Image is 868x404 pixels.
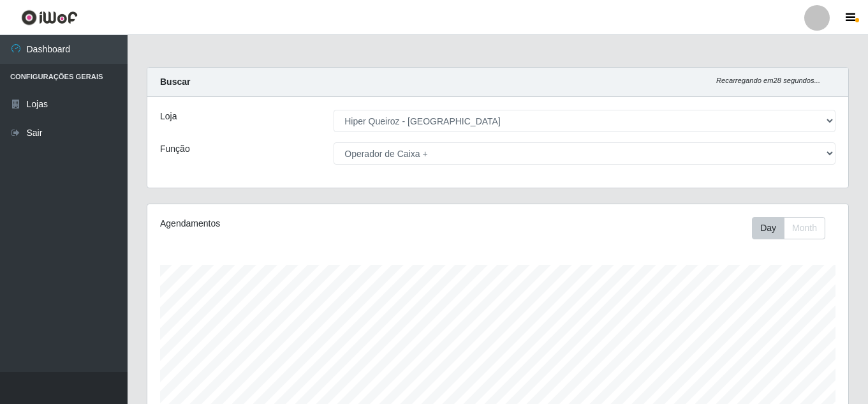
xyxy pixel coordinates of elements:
[752,217,825,239] div: First group
[752,217,835,239] div: Toolbar with button groups
[160,77,190,87] strong: Buscar
[716,77,820,84] i: Recarregando em 28 segundos...
[160,110,177,123] label: Loja
[752,217,784,239] button: Day
[784,217,825,239] button: Month
[21,10,78,26] img: CoreUI Logo
[160,217,430,230] div: Agendamentos
[160,142,190,156] label: Função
